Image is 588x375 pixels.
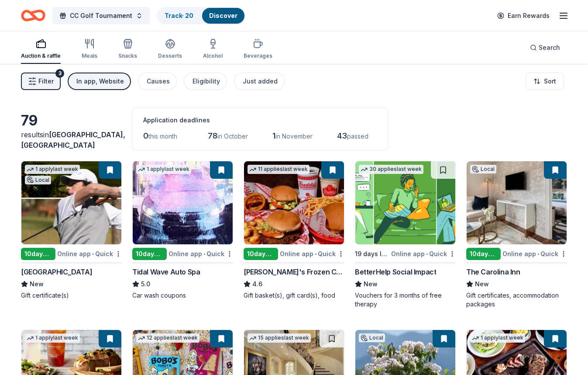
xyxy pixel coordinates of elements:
span: CC Golf Tournament [70,10,132,21]
div: Desserts [158,52,182,59]
button: Search [523,39,567,56]
div: Meals [82,52,97,59]
a: Home [21,5,45,26]
div: Snacks [118,52,137,59]
button: Beverages [244,35,272,64]
div: Beverages [244,52,272,59]
a: Earn Rewards [492,8,555,24]
span: Search [539,42,560,53]
div: Auction & raffle [21,52,61,59]
button: Meals [82,35,97,64]
button: Snacks [118,35,137,64]
div: Alcohol [203,52,223,59]
button: Desserts [158,35,182,64]
button: Alcohol [203,35,223,64]
a: Discover [209,12,237,19]
a: Track· 20 [165,12,193,19]
button: CC Golf Tournament [52,7,150,24]
button: Track· 20Discover [157,7,245,24]
button: Auction & raffle [21,35,61,64]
